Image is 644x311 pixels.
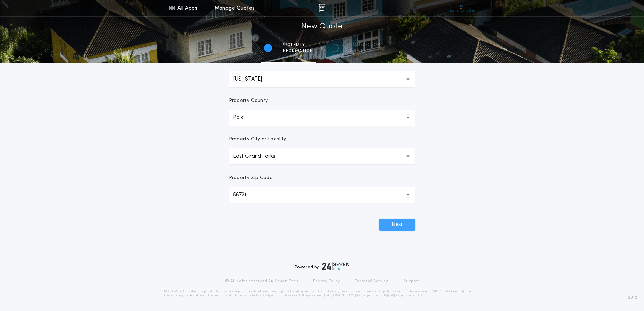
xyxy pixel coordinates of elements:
[225,279,298,284] p: © All rights reserved. 24|Seven Fees
[267,45,269,51] h2: 1
[404,279,419,284] a: Support
[233,152,286,160] p: East Grand Forks
[164,289,480,297] p: DISCLAIMER: This estimate is provided for informational purposes only. 24|Seven Fees, a product o...
[282,48,313,54] span: information
[233,114,254,122] p: Polk
[348,42,380,48] span: Transaction
[229,175,273,181] p: Property Zip Code
[323,294,356,297] a: [URL][DOMAIN_NAME]
[313,279,340,284] a: Privacy Policy
[229,110,415,126] button: Polk
[355,279,389,284] a: Terms of Service
[448,5,474,12] img: vs-icon
[319,4,325,12] img: img
[322,262,350,270] img: logo
[229,71,415,87] button: [US_STATE]
[348,48,380,54] span: details
[229,97,268,104] p: Property County
[333,45,336,51] h2: 2
[301,21,342,32] h1: New Quote
[295,262,350,270] div: Powered by
[628,295,637,301] span: 3.8.0
[229,148,415,164] button: East Grand Forks
[229,136,286,143] p: Property City or Locality
[233,75,273,83] p: [US_STATE]
[233,191,257,199] p: 56721
[229,187,415,203] button: 56721
[379,219,415,231] button: Next
[282,42,313,48] span: Property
